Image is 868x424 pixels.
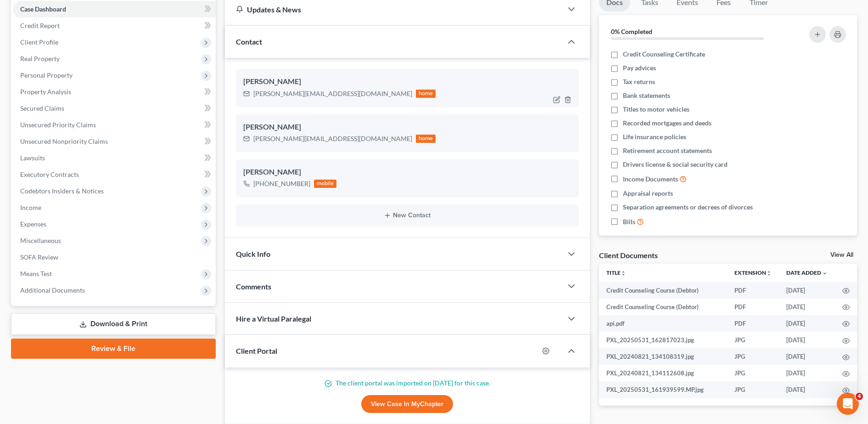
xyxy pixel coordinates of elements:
td: PDF [727,299,779,315]
td: JPG [727,332,779,348]
div: Client Documents [599,250,658,260]
a: Download & Print [11,313,216,335]
a: Executory Contracts [13,166,216,183]
span: SOFA Review [20,253,58,261]
span: Executory Contracts [20,170,79,178]
span: Credit Counseling Certificate [623,50,705,59]
a: Unsecured Nonpriority Claims [13,133,216,150]
a: Secured Claims [13,100,216,117]
div: home [416,90,436,98]
span: Means Test [20,270,52,277]
td: JPG [727,348,779,365]
span: Expenses [20,220,46,228]
i: unfold_more [766,271,772,276]
span: Unsecured Nonpriority Claims [20,137,108,145]
i: expand_more [822,271,828,276]
a: View Case in MyChapter [361,395,453,413]
td: JPG [727,365,779,381]
a: SOFA Review [13,249,216,266]
td: PXL_20250531_161939599.MP.jpg [599,381,727,398]
div: [PERSON_NAME][EMAIL_ADDRESS][DOMAIN_NAME] [253,134,412,143]
a: Titleunfold_more [606,269,626,276]
p: The client portal was imported on [DATE] for this case. [236,379,579,388]
span: Additional Documents [20,286,85,294]
span: Client Portal [236,346,277,355]
div: home [416,135,436,143]
span: Retirement account statements [623,146,712,155]
span: Appraisal reports [623,189,673,198]
a: Extensionunfold_more [734,269,772,276]
a: Property Analysis [13,84,216,100]
td: JPG [727,381,779,398]
td: api.pdf [599,315,727,332]
button: New Contact [243,212,571,219]
span: Credit Report [20,22,60,29]
iframe: Intercom live chat [837,393,859,415]
span: Income [20,204,41,211]
a: Credit Report [13,17,216,34]
td: [DATE] [779,315,835,332]
span: Bank statements [623,91,670,100]
span: Quick Info [236,249,270,258]
span: Miscellaneous [20,237,61,244]
span: Tax returns [623,77,655,86]
span: Income Documents [623,175,678,184]
a: Case Dashboard [13,1,216,17]
span: Case Dashboard [20,5,66,13]
span: Pay advices [623,63,656,73]
span: Life insurance policies [623,132,686,141]
span: Contact [236,37,262,46]
td: PDF [727,315,779,332]
div: [PERSON_NAME] [243,76,571,87]
span: Titles to motor vehicles [623,105,689,114]
td: PXL_20250531_162817023.jpg [599,332,727,348]
span: Comments [236,282,271,291]
div: [PERSON_NAME] [243,122,571,133]
td: PXL_20240821_134108319.jpg [599,348,727,365]
td: PDF [727,282,779,299]
td: [DATE] [779,332,835,348]
div: [PERSON_NAME][EMAIL_ADDRESS][DOMAIN_NAME] [253,89,412,98]
span: Drivers license & social security card [623,160,728,169]
a: View All [830,252,853,258]
div: [PHONE_NUMBER] [253,179,310,188]
span: Secured Claims [20,104,64,112]
span: Recorded mortgages and deeds [623,119,711,128]
span: Bills [623,217,635,226]
td: Credit Counseling Course (Debtor) [599,299,727,315]
span: Unsecured Priority Claims [20,121,96,129]
span: Codebtors Insiders & Notices [20,187,104,195]
i: unfold_more [621,271,626,276]
span: Personal Property [20,71,73,79]
div: Updates & News [236,5,551,14]
span: Real Property [20,55,60,62]
td: [DATE] [779,348,835,365]
td: PXL_20240821_134112608.jpg [599,365,727,381]
td: [DATE] [779,381,835,398]
span: Client Profile [20,38,58,46]
a: Unsecured Priority Claims [13,117,216,133]
span: Lawsuits [20,154,45,162]
a: Lawsuits [13,150,216,166]
a: Review & File [11,339,216,359]
td: [DATE] [779,365,835,381]
strong: 0% Completed [611,28,652,35]
div: [PERSON_NAME] [243,167,571,178]
td: Credit Counseling Course (Debtor) [599,282,727,299]
span: Hire a Virtual Paralegal [236,314,311,323]
span: Separation agreements or decrees of divorces [623,203,753,212]
span: Property Analysis [20,88,71,96]
div: mobile [314,180,337,188]
td: [DATE] [779,299,835,315]
span: 4 [856,393,863,400]
td: [DATE] [779,282,835,299]
a: Date Added expand_more [786,269,828,276]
